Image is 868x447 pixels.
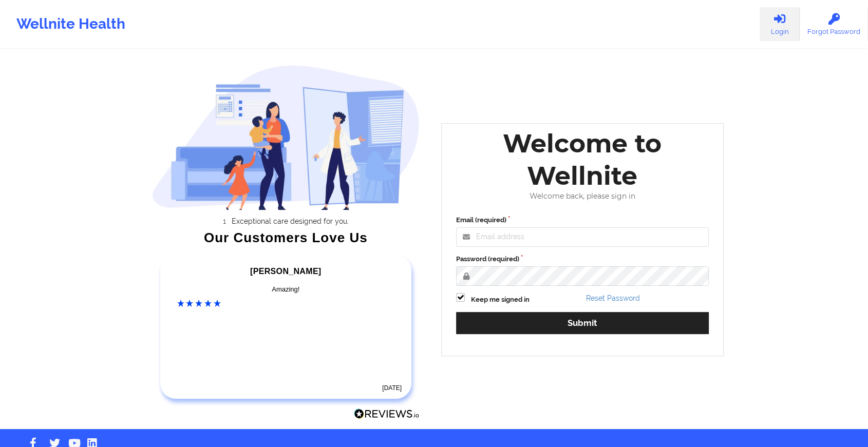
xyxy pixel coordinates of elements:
a: Reset Password [586,294,640,302]
div: Welcome to Wellnite [449,127,716,192]
a: Reviews.io Logo [354,409,420,422]
label: Password (required) [456,254,709,264]
label: Email (required) [456,215,709,225]
a: Forgot Password [800,7,868,41]
li: Exceptional care designed for you. [161,217,420,225]
label: Keep me signed in [471,295,530,305]
time: [DATE] [382,384,402,392]
div: Amazing! [177,284,395,295]
button: Submit [456,312,709,334]
img: Reviews.io Logo [354,409,420,419]
span: [PERSON_NAME] [250,267,321,276]
div: Welcome back, please sign in [449,192,716,201]
input: Email address [456,227,709,247]
div: Our Customers Love Us [152,232,420,243]
img: wellnite-auth-hero_200.c722682e.png [152,65,420,210]
a: Login [760,7,800,41]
